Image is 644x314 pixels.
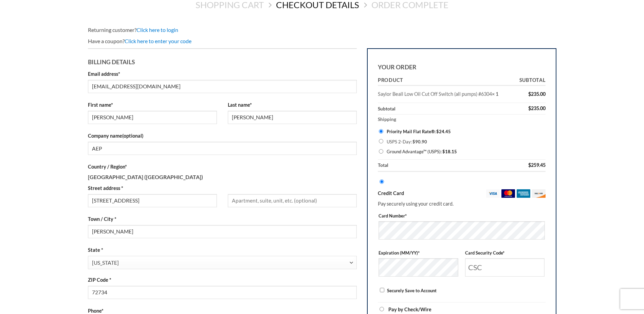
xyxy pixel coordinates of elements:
span: $ [442,149,445,154]
label: USPS 2-Day: [387,137,545,147]
label: First name [88,101,217,109]
th: Shipping [378,115,546,124]
bdi: 90.90 [412,139,427,144]
label: Securely Save to Account [387,288,437,293]
h3: Billing details [88,54,357,67]
h3: Your order [378,59,546,72]
label: Company name [88,132,357,140]
label: Credit Card [378,189,546,198]
label: Priority Mail Flat Rate®: [387,126,545,137]
span: State [88,256,357,269]
th: Product [378,75,514,86]
p: Pay securely using your credit card. [378,200,546,208]
span: (optional) [122,133,143,139]
th: Subtotal [378,103,514,115]
input: CSC [465,258,545,277]
label: Last name [228,101,357,109]
fieldset: Payment Info [379,210,545,297]
strong: [GEOGRAPHIC_DATA] ([GEOGRAPHIC_DATA]) [88,174,203,180]
a: Click here to login [136,27,178,33]
img: amex [517,189,530,198]
div: Have a coupon? [88,37,556,46]
th: Subtotal [514,75,546,86]
img: discover [532,189,546,198]
label: Country / Region [88,163,357,171]
bdi: 24.45 [436,129,451,134]
label: Ground Advantage™ (USPS): [387,147,545,157]
label: Town / City [88,215,357,223]
span: $ [528,162,531,168]
input: House number and street name [88,194,217,207]
bdi: 259.45 [528,162,546,168]
a: Enter your coupon code [125,38,191,44]
div: Returning customer? [88,25,556,34]
span: $ [528,105,531,111]
label: Card Number [379,212,545,220]
label: Pay by Check/Wire [388,307,431,312]
td: Saylor Beall Low Oil Cut Off Switch (all pumps) #6304 [378,86,514,103]
img: mastercard [501,189,515,198]
label: Expiration (MM/YY) [379,249,458,257]
label: State [88,246,357,254]
label: Card Security Code [465,249,545,257]
strong: × 1 [492,91,498,97]
bdi: 235.00 [528,91,546,97]
span: $ [436,129,439,134]
span: $ [412,139,415,144]
label: Email address [88,70,357,78]
span: Arkansas [92,256,349,269]
label: ZIP Code [88,276,357,284]
span: $ [528,91,531,97]
label: Street address [88,184,217,192]
input: Apartment, suite, unit, etc. (optional) [228,194,357,207]
bdi: 18.15 [442,149,457,154]
img: visa [486,189,500,198]
th: Total [378,160,514,172]
bdi: 235.00 [528,105,546,111]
